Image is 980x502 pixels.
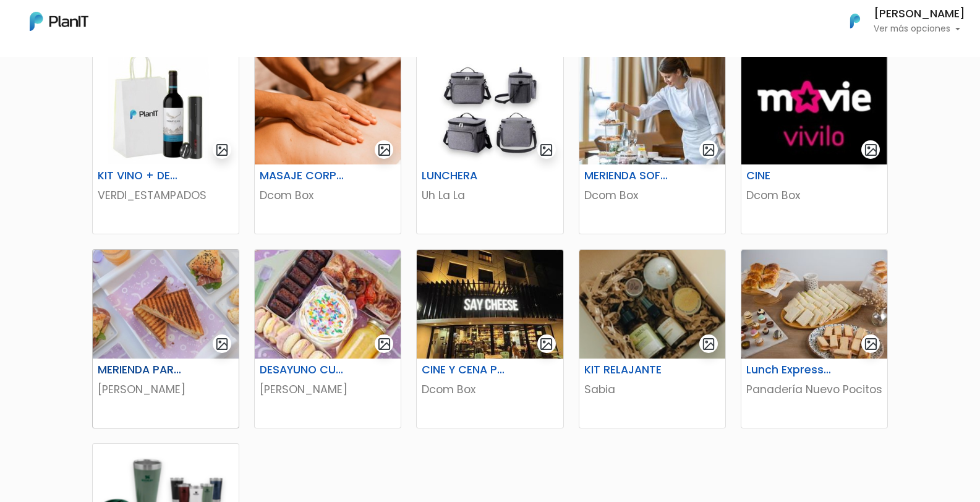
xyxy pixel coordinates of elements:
img: gallery-light [539,337,553,351]
h6: KIT VINO + DESCORCHADOR [90,169,191,182]
img: gallery-light [702,337,716,351]
img: thumb_WhatsApp_Image_2024-05-31_at_10.12.15.jpeg [417,250,563,359]
img: gallery-light [702,143,716,157]
img: thumb_EEBA820B-9A13-4920-8781-964E5B39F6D7.jpeg [255,56,401,164]
h6: Lunch Express 5 personas [739,364,840,376]
a: gallery-light CINE Y CENA PARA 2 Dcom Box [416,249,563,428]
p: [PERSON_NAME] [260,381,396,398]
a: gallery-light MERIENDA SOFITEL Dcom Box [579,55,726,234]
img: gallery-light [215,337,229,351]
h6: MERIENDA PARA 2 [90,364,191,376]
a: gallery-light MERIENDA PARA 2 [PERSON_NAME] [92,249,239,428]
img: gallery-light [377,337,391,351]
img: gallery-light [377,143,391,157]
p: Dcom Box [260,187,396,203]
button: PlanIt Logo [PERSON_NAME] Ver más opciones [834,5,965,37]
img: thumb_WhatsApp_Image_2024-04-18_at_14.35.47.jpeg [579,56,725,164]
img: thumb_thumb_194E8C92-9FC3-430B-9E41-01D9E9B75AED.jpeg [93,250,239,359]
h6: MERIENDA SOFITEL [577,169,678,182]
img: gallery-light [539,143,553,157]
img: thumb_9A159ECA-3452-4DC8-A68F-9EF8AB81CC9F.jpeg [579,250,725,359]
a: gallery-light CINE Dcom Box [741,55,888,234]
img: gallery-light [864,143,878,157]
img: thumb_WhatsApp_Image_2024-06-27_at_13.35.36__1_.jpeg [93,56,239,164]
p: Ver más opciones [874,25,965,33]
p: VERDI_ESTAMPADOS [98,187,234,203]
a: gallery-light MASAJE CORPORAL Dcom Box [254,55,401,234]
img: thumb_WhatsApp_Image_2025-02-28_at_13.43.42__2_.jpeg [255,250,401,359]
img: gallery-light [215,143,229,157]
a: gallery-light KIT RELAJANTE Sabia [579,249,726,428]
a: gallery-light LUNCHERA Uh La La [416,55,563,234]
p: Uh La La [422,187,558,203]
img: PlanIt Logo [30,12,88,31]
p: Dcom Box [422,381,558,398]
img: gallery-light [864,337,878,351]
a: gallery-light DESAYUNO CUMPLE PARA 1 [PERSON_NAME] [254,249,401,428]
img: PlanIt Logo [842,7,869,35]
p: Sabia [584,381,720,398]
h6: CINE Y CENA PARA 2 [414,364,515,376]
h6: KIT RELAJANTE [577,364,678,376]
h6: MASAJE CORPORAL [252,169,353,182]
img: thumb_thumb_moviecenter_logo.jpeg [741,56,887,164]
p: Dcom Box [584,187,720,203]
h6: LUNCHERA [414,169,515,182]
p: [PERSON_NAME] [98,381,234,398]
a: gallery-light Lunch Express 5 personas Panadería Nuevo Pocitos [741,249,888,428]
p: Panadería Nuevo Pocitos [746,381,882,398]
h6: DESAYUNO CUMPLE PARA 1 [252,364,353,376]
p: Dcom Box [746,187,882,203]
div: ¿Necesitás ayuda? [64,12,178,36]
h6: CINE [739,169,840,182]
a: gallery-light KIT VINO + DESCORCHADOR VERDI_ESTAMPADOS [92,55,239,234]
img: thumb_WhatsApp_Image_2024-05-07_at_13.48.22.jpeg [741,250,887,359]
img: thumb_image__copia___copia___copia___copia___copia___copia___copia___copia___copia_-Photoroom__28... [417,56,563,164]
h6: [PERSON_NAME] [874,9,965,20]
